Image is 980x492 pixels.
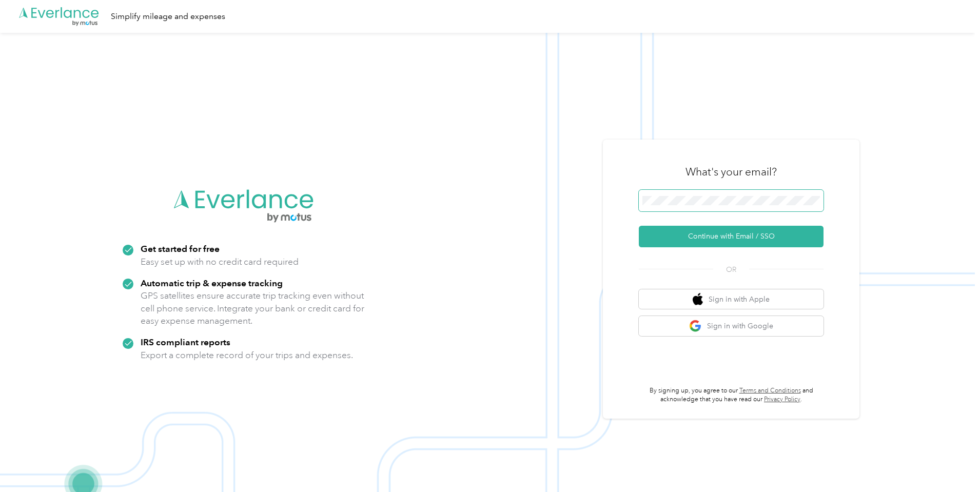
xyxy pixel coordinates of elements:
[685,165,777,179] h3: What's your email?
[639,226,824,247] button: Continue with Email / SSO
[713,264,749,275] span: OR
[639,316,824,336] button: google logoSign in with Google
[689,320,702,332] img: google logo
[141,278,283,288] strong: Automatic trip & expense tracking
[141,289,365,327] p: GPS satellites ensure accurate trip tracking even without cell phone service. Integrate your bank...
[639,386,824,404] p: By signing up, you agree to our and acknowledge that you have read our .
[141,337,230,347] strong: IRS compliant reports
[639,289,824,309] button: apple logoSign in with Apple
[764,396,800,403] a: Privacy Policy
[693,293,703,306] img: apple logo
[141,255,299,268] p: Easy set up with no credit card required
[141,349,353,362] p: Export a complete record of your trips and expenses.
[141,243,220,254] strong: Get started for free
[739,387,801,395] a: Terms and Conditions
[111,10,225,23] div: Simplify mileage and expenses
